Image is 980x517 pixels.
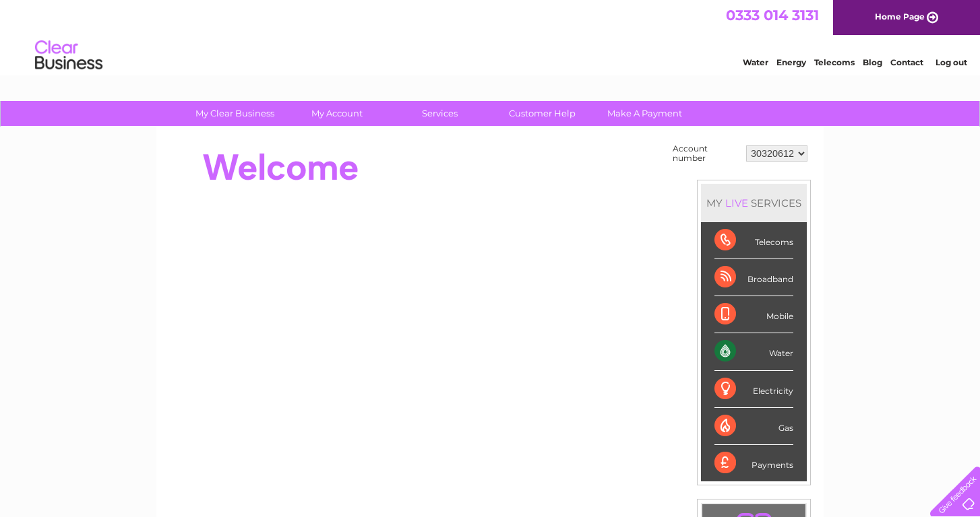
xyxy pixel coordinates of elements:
div: Mobile [714,296,793,333]
div: Water [714,333,793,370]
div: Payments [714,445,793,481]
div: LIVE [723,197,751,209]
a: 0333 014 3131 [726,7,819,24]
div: MY SERVICES [701,184,807,222]
a: Contact [890,57,923,67]
a: Energy [776,57,806,67]
a: Log out [936,57,967,67]
td: Account number [669,141,743,166]
div: Telecoms [714,222,793,259]
a: Make A Payment [589,101,700,126]
a: Water [743,57,768,67]
div: Broadband [714,259,793,296]
a: Blog [863,57,882,67]
a: Telecoms [814,57,855,67]
a: Services [384,101,495,126]
div: Electricity [714,371,793,408]
div: Gas [714,408,793,445]
a: Customer Help [487,101,598,126]
div: Clear Business is a trading name of Verastar Limited (registered in [GEOGRAPHIC_DATA] No. 3667643... [173,7,809,65]
a: My Account [282,101,393,126]
img: logo.png [34,35,103,76]
a: My Clear Business [179,101,290,126]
